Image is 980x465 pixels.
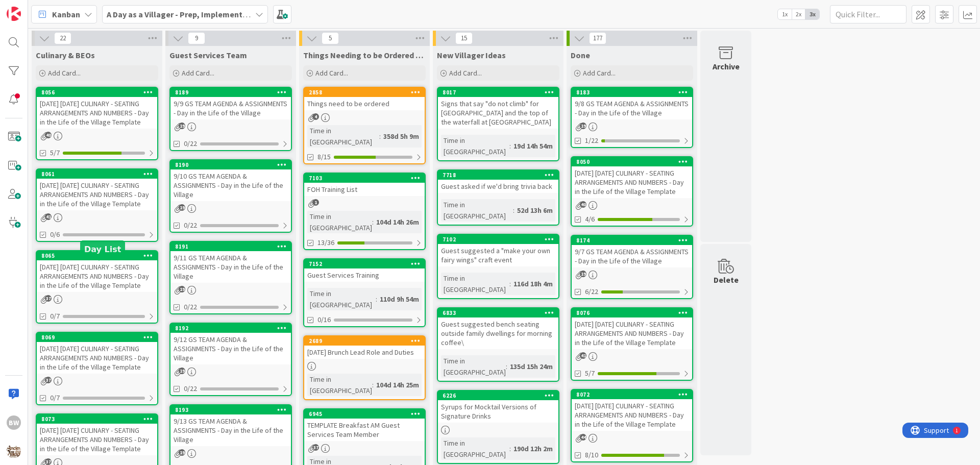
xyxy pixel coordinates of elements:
span: Add Card... [315,68,348,78]
a: 8076[DATE] [DATE] CULINARY - SEATING ARRANGEMENTS AND NUMBERS - Day in the Life of the Village Te... [571,307,693,381]
div: Guest suggested bench seating outside family dwellings for morning coffee\ [438,317,558,349]
div: [DATE] [DATE] CULINARY - SEATING ARRANGEMENTS AND NUMBERS - Day in the Life of the Village Template [37,179,157,210]
a: 81929/12 GS TEAM AGENDA & ASSIGNMENTS - Day in the Life of the Village0/22 [169,323,292,396]
a: 7102Guest suggested a "make your own fairy wings" craft eventTime in [GEOGRAPHIC_DATA]:116d 18h 4m [437,234,559,299]
span: 0/22 [184,220,197,231]
div: 81939/13 GS TEAM AGENDA & ASSIGNMENTS - Day in the Life of the Village [170,405,291,446]
span: 41 [45,213,52,220]
div: 8192 [175,325,291,332]
a: 7718Guest asked if we'd bring trivia backTime in [GEOGRAPHIC_DATA]:52d 13h 6m [437,169,559,226]
div: 8076 [576,309,692,316]
div: 6226 [438,391,558,400]
span: : [372,216,374,228]
a: 81839/8 GS TEAM AGENDA & ASSIGNMENTS - Day in the Life of the Village1/22 [571,87,693,148]
span: 8/15 [317,152,331,162]
div: Guest suggested a "make your own fairy wings" craft event [438,244,558,266]
div: 8056 [41,89,157,96]
div: 7718 [438,170,558,180]
div: 104d 14h 26m [374,216,422,228]
div: 7103FOH Training List [304,174,425,196]
span: Kanban [52,8,80,20]
span: 0/7 [50,311,60,322]
span: 19 [179,123,185,129]
div: 104d 14h 25m [374,379,422,390]
div: Time in [GEOGRAPHIC_DATA] [441,199,513,222]
div: 8189 [170,88,291,97]
div: 8073 [37,414,157,424]
span: 177 [589,32,606,44]
div: 116d 18h 4m [511,278,555,289]
div: 8183 [576,89,692,96]
div: 7103 [304,174,425,183]
div: 6945TEMPLATE Breakfast AM Guest Services Team Member [304,409,425,441]
div: 7152 [304,259,425,268]
div: Time in [GEOGRAPHIC_DATA] [307,374,372,396]
div: 8065 [37,251,157,260]
div: Syrups for Mocktail Versions of Signature Drinks [438,400,558,423]
div: 81899/9 GS TEAM AGENDA & ASSIGNMENTS - Day in the Life of the Village [170,88,291,119]
div: [DATE] [DATE] CULINARY - SEATING ARRANGEMENTS AND NUMBERS - Day in the Life of the Village Template [37,424,157,455]
div: 8183 [572,88,692,97]
span: 1x [778,9,792,19]
div: [DATE] [DATE] CULINARY - SEATING ARRANGEMENTS AND NUMBERS - Day in the Life of the Village Template [37,97,157,129]
div: 8069 [37,333,157,342]
span: 41 [580,352,586,359]
span: 9 [188,32,205,44]
span: 0/22 [184,383,197,394]
div: Archive [713,60,740,72]
div: 7152 [309,260,425,267]
div: TEMPLATE Breakfast AM Guest Services Team Member [304,419,425,441]
a: 81909/10 GS TEAM AGENDA & ASSIGNMENTS - Day in the Life of the Village0/22 [169,159,292,233]
div: Guest asked if we'd bring trivia back [438,180,558,193]
span: 19 [179,449,185,456]
div: 2689 [304,336,425,346]
span: 8/10 [585,450,598,460]
div: 135d 15h 24m [507,361,555,372]
div: 8191 [175,243,291,250]
span: 19 [179,204,185,211]
b: A Day as a Villager - Prep, Implement and Execute [107,9,289,19]
div: Time in [GEOGRAPHIC_DATA] [441,273,509,295]
div: 8190 [170,160,291,169]
div: 7718Guest asked if we'd bring trivia back [438,170,558,193]
div: 8189 [175,89,291,96]
span: New Villager Ideas [437,50,506,60]
div: 8190 [175,161,291,168]
div: 8193 [175,406,291,413]
div: 6833 [443,309,558,316]
span: Add Card... [182,68,214,78]
div: 2689 [309,337,425,345]
div: Time in [GEOGRAPHIC_DATA] [441,355,506,378]
span: 0/6 [50,229,60,240]
a: 2689[DATE] Brunch Lead Role and DutiesTime in [GEOGRAPHIC_DATA]:104d 14h 25m [303,335,426,400]
div: 1 [53,4,56,12]
span: 37 [45,377,52,383]
div: FOH Training List [304,183,425,196]
div: 8061 [41,170,157,178]
span: 19 [580,123,586,129]
div: 8050[DATE] [DATE] CULINARY - SEATING ARRANGEMENTS AND NUMBERS - Day in the Life of the Village Te... [572,157,692,198]
div: 8065[DATE] [DATE] CULINARY - SEATING ARRANGEMENTS AND NUMBERS - Day in the Life of the Village Te... [37,251,157,292]
a: 8069[DATE] [DATE] CULINARY - SEATING ARRANGEMENTS AND NUMBERS - Day in the Life of the Village Te... [36,332,158,405]
div: 7718 [443,172,558,179]
div: 8069 [41,334,157,341]
div: 8174 [572,236,692,245]
div: 8061 [37,169,157,179]
div: 19d 14h 54m [511,140,555,152]
a: 8061[DATE] [DATE] CULINARY - SEATING ARRANGEMENTS AND NUMBERS - Day in the Life of the Village Te... [36,168,158,242]
div: 7103 [309,175,425,182]
span: 40 [45,132,52,138]
div: 81919/11 GS TEAM AGENDA & ASSIGNMENTS - Day in the Life of the Village [170,242,291,283]
a: 8072[DATE] [DATE] CULINARY - SEATING ARRANGEMENTS AND NUMBERS - Day in the Life of the Village Te... [571,389,693,462]
div: 8072 [572,390,692,399]
span: Things Needing to be Ordered - PUT IN CARD, Don't make new card [303,50,426,60]
span: 0/16 [317,314,331,325]
div: 6226Syrups for Mocktail Versions of Signature Drinks [438,391,558,423]
span: 13/36 [317,237,334,248]
span: Culinary & BEOs [36,50,95,60]
a: 8017Signs that say "do not climb" for [GEOGRAPHIC_DATA] and the top of the waterfall at [GEOGRAPH... [437,87,559,161]
div: Guest Services Training [304,268,425,282]
div: 2858Things need to be ordered [304,88,425,110]
img: Visit kanbanzone.com [7,7,21,21]
span: 1/22 [585,135,598,146]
